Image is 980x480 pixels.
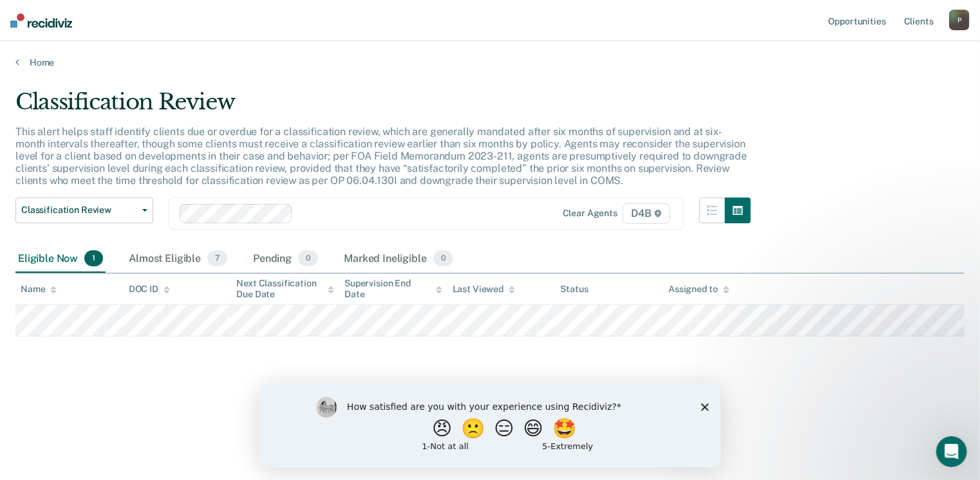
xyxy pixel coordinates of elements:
div: Next Classification Due Date [236,278,334,300]
div: Clear agents [563,208,617,219]
span: 1 [84,250,103,267]
div: Name [21,284,57,295]
div: Marked Ineligible0 [341,245,456,273]
p: This alert helps staff identify clients due or overdue for a classification review, which are gen... [15,125,747,187]
div: Pending0 [250,245,321,273]
button: Classification Review [15,198,153,223]
span: 0 [433,250,453,267]
a: Home [15,57,965,68]
div: Supervision End Date [344,278,442,300]
div: Classification Review [15,89,751,125]
div: Eligible Now1 [15,245,106,273]
div: DOC ID [129,284,170,295]
span: 0 [298,250,318,267]
img: Recidiviz [10,14,72,28]
button: P [949,10,970,30]
span: 7 [207,250,227,267]
div: Status [561,284,589,295]
iframe: Intercom live chat [936,436,967,467]
iframe: Survey by Kim from Recidiviz [259,384,721,467]
div: Last Viewed [453,284,515,295]
span: Classification Review [21,205,137,216]
div: Assigned to [668,284,729,295]
span: D4B [623,203,670,224]
div: Almost Eligible7 [126,245,230,273]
